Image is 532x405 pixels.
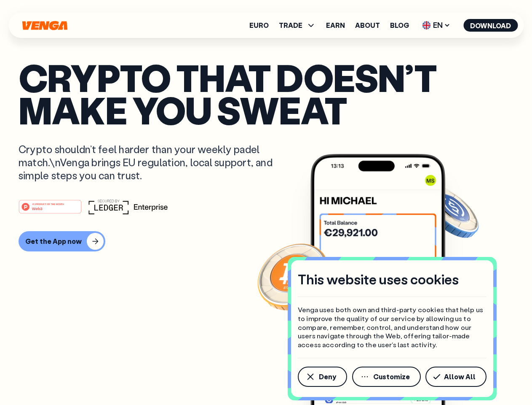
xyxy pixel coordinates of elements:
button: Customize [352,367,421,387]
a: Get the App now [19,231,513,251]
button: Allow All [425,367,487,387]
a: Earn [326,22,345,29]
span: Customize [373,373,410,380]
a: About [355,22,380,29]
h4: This website uses cookies [298,270,459,288]
a: #1 PRODUCT OF THE MONTHWeb3 [19,205,82,216]
a: Euro [249,22,269,29]
div: Get the App now [25,237,82,246]
span: Deny [319,373,336,380]
span: EN [419,19,453,32]
button: Download [463,19,518,32]
img: flag-uk [422,21,430,30]
tspan: Web3 [32,206,43,211]
svg: Home [21,21,68,30]
button: Get the App now [19,231,105,251]
p: Crypto shouldn’t feel harder than your weekly padel match.\nVenga brings EU regulation, local sup... [19,143,285,182]
img: Bitcoin [256,238,331,314]
p: Crypto that doesn’t make you sweat [19,61,513,126]
a: Blog [390,22,409,29]
p: Venga uses both own and third-party cookies that help us to improve the quality of our service by... [298,305,487,349]
tspan: #1 PRODUCT OF THE MONTH [32,202,64,205]
img: USDC coin [420,181,481,242]
button: Deny [298,367,347,387]
span: TRADE [279,22,302,29]
span: Allow All [444,373,476,380]
span: TRADE [279,20,316,30]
